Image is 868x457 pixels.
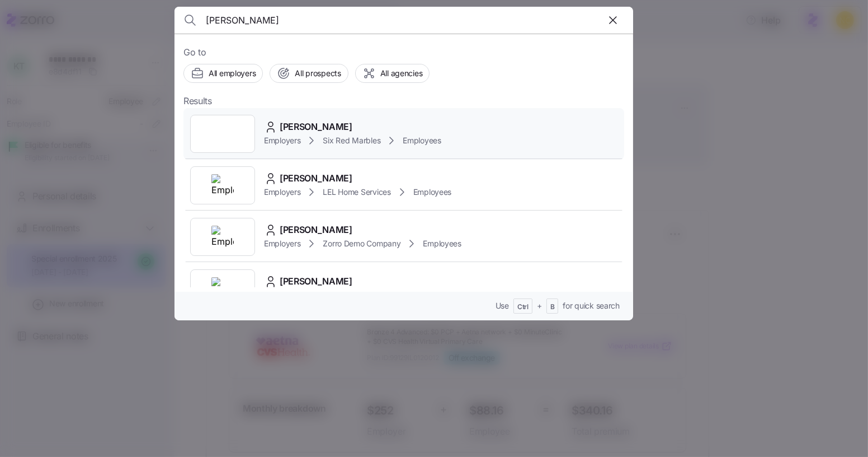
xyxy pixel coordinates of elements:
[264,186,300,198] span: Employers
[211,174,234,197] img: Employer logo
[323,135,380,146] span: Six Red Marbles
[295,68,341,79] span: All prospects
[264,135,300,146] span: Employers
[211,226,234,248] img: Employer logo
[323,238,400,249] span: Zorro Demo Company
[209,68,256,79] span: All employers
[403,135,441,146] span: Employees
[423,238,461,249] span: Employees
[517,302,529,312] span: Ctrl
[280,223,352,237] span: [PERSON_NAME]
[413,186,451,198] span: Employees
[550,302,555,312] span: B
[211,277,234,300] img: Employer logo
[355,64,430,83] button: All agencies
[183,64,263,83] button: All employers
[270,64,348,83] button: All prospects
[183,94,212,108] span: Results
[563,300,620,311] span: for quick search
[264,238,300,249] span: Employers
[323,186,390,198] span: LEL Home Services
[280,120,352,134] span: [PERSON_NAME]
[183,45,624,59] span: Go to
[537,300,542,311] span: +
[280,171,352,185] span: [PERSON_NAME]
[280,274,352,288] span: [PERSON_NAME]
[380,68,423,79] span: All agencies
[496,300,509,311] span: Use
